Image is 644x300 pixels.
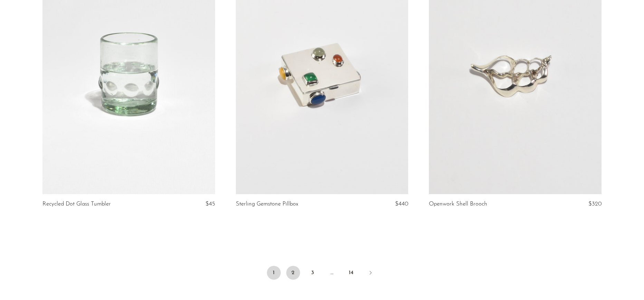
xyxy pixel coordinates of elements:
a: Openwork Shell Brooch [429,201,487,207]
a: 2 [286,266,300,280]
a: 3 [306,266,319,280]
span: $440 [395,201,408,207]
span: $320 [588,201,602,207]
span: 1 [267,266,281,280]
a: Recycled Dot Glass Tumbler [42,201,111,207]
span: … [325,266,339,280]
a: Sterling Gemstone Pillbox [236,201,298,207]
span: $45 [205,201,215,207]
a: 14 [344,266,358,280]
a: Next [364,266,377,281]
